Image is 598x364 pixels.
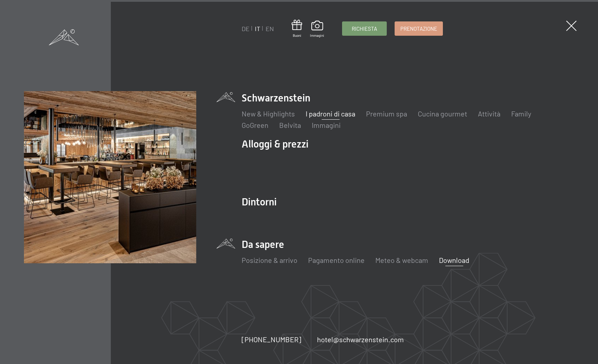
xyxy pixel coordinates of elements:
a: Belvita [279,121,301,129]
img: Dépliant online dell'albergo benessere Schwarzenstein [24,91,196,263]
a: New & Highlights [242,109,295,118]
a: hotel@schwarzenstein.com [317,334,404,344]
span: [PHONE_NUMBER] [242,335,301,344]
a: Premium spa [366,109,407,118]
span: Richiesta [352,25,377,33]
a: Pagamento online [308,256,365,264]
a: Richiesta [342,22,386,35]
a: Buoni [292,20,302,38]
a: DE [242,25,249,33]
a: Cucina gourmet [418,109,467,118]
span: Buoni [292,33,302,38]
a: Family [511,109,531,118]
a: Download [439,256,469,264]
a: I padroni di casa [306,109,355,118]
a: Meteo & webcam [375,256,428,264]
a: GoGreen [242,121,268,129]
a: [PHONE_NUMBER] [242,334,301,344]
a: EN [266,25,274,33]
a: IT [255,25,260,33]
a: Immagini [310,21,324,38]
span: Immagini [310,33,324,38]
a: Immagini [312,121,341,129]
a: Prenotazione [395,22,443,35]
a: Attività [478,109,500,118]
a: Posizione & arrivo [242,256,297,264]
span: Prenotazione [400,25,437,33]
